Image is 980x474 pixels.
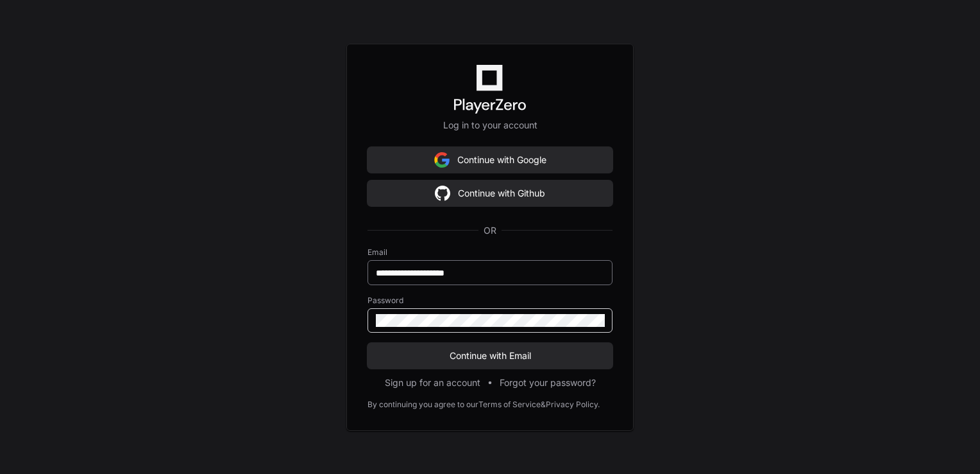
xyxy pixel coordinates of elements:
[500,376,596,389] button: Forgot your password?
[367,295,612,306] label: Password
[435,180,450,206] img: Sign in with google
[367,343,612,369] button: Continue with Email
[367,147,612,173] button: Continue with Google
[478,399,541,410] a: Terms of Service
[478,224,502,237] span: OR
[385,376,480,389] button: Sign up for an account
[367,247,612,258] label: Email
[541,399,546,410] div: &
[367,399,478,410] div: By continuing you agree to our
[367,349,612,362] span: Continue with Email
[367,119,612,132] p: Log in to your account
[434,147,450,173] img: Sign in with google
[367,180,612,206] button: Continue with Github
[546,399,600,410] a: Privacy Policy.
